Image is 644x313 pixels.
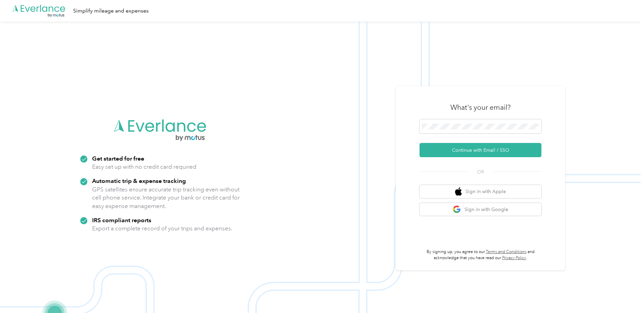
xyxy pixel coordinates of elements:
[420,249,541,261] p: By signing up, you agree to our and acknowledge that you have read our .
[92,155,144,162] strong: Get started for free
[455,187,462,196] img: apple logo
[92,163,196,171] p: Easy set up with no credit card required
[450,103,511,112] h3: What's your email?
[92,216,151,224] strong: IRS compliant reports
[420,143,541,157] button: Continue with Email / SSO
[453,205,461,214] img: google logo
[420,203,541,216] button: google logoSign in with Google
[92,185,240,210] p: GPS satellites ensure accurate trip tracking even without cell phone service. Integrate your bank...
[469,168,492,175] span: OR
[486,249,527,254] a: Terms and Conditions
[502,255,526,260] a: Privacy Policy
[92,177,186,184] strong: Automatic trip & expense tracking
[92,224,232,233] p: Export a complete record of your trips and expenses.
[73,7,149,15] div: Simplify mileage and expenses
[420,185,541,198] button: apple logoSign in with Apple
